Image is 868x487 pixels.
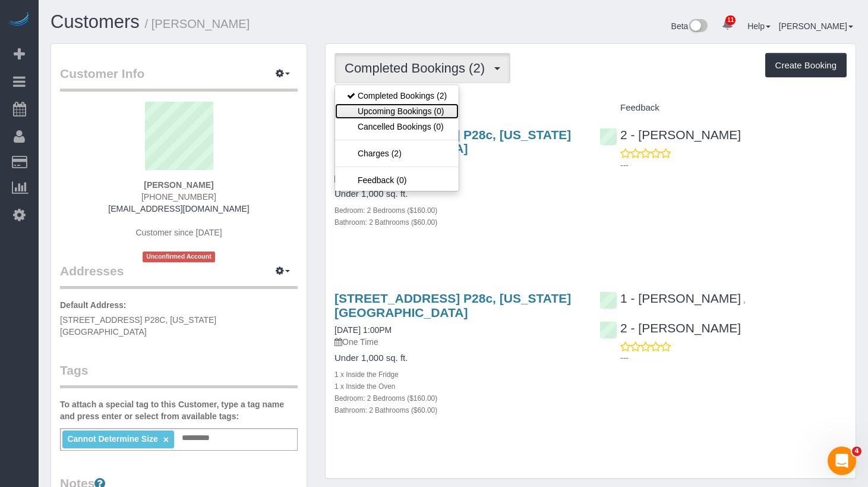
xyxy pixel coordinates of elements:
[620,352,847,364] p: ---
[60,315,216,337] span: [STREET_ADDRESS] P28C, [US_STATE][GEOGRAPHIC_DATA]
[743,295,746,304] span: ,
[135,228,222,237] span: Customer since [DATE]
[620,159,847,171] p: ---
[334,382,395,391] small: 1 x Inside the Oven
[345,61,491,76] span: Completed Bookings (2)
[688,19,708,34] img: New interface
[334,336,582,348] p: One Time
[334,370,399,379] small: 1 x Inside the Fridge
[765,53,847,78] button: Create Booking
[599,128,741,142] a: 2 - [PERSON_NAME]
[334,206,437,215] small: Bedroom: 2 Bedrooms ($160.00)
[716,12,739,38] a: 11
[145,17,250,30] small: / [PERSON_NAME]
[163,435,169,445] a: ×
[334,353,582,363] h4: Under 1,000 sq. ft.
[334,325,392,335] a: [DATE] 1:00PM
[335,172,459,188] a: Feedback (0)
[60,65,298,92] legend: Customer Info
[334,53,510,83] button: Completed Bookings (2)
[60,398,298,422] label: To attach a special tag to this Customer, type a tag name and press enter or select from availabl...
[7,12,31,29] img: Automaid Logo
[141,192,216,202] span: [PHONE_NUMBER]
[828,447,856,475] iframe: Intercom live chat
[60,299,127,311] label: Default Address:
[671,21,708,31] a: Beta
[335,88,459,103] a: Completed Bookings (2)
[144,180,213,190] strong: [PERSON_NAME]
[60,362,298,388] legend: Tags
[50,11,140,32] a: Customers
[599,103,847,113] h4: Feedback
[334,394,437,403] small: Bedroom: 2 Bedrooms ($160.00)
[747,21,771,31] a: Help
[599,291,741,305] a: 1 - [PERSON_NAME]
[334,189,582,199] h4: Under 1,000 sq. ft.
[335,103,459,119] a: Upcoming Bookings (0)
[852,447,861,456] span: 4
[779,21,853,31] a: [PERSON_NAME]
[335,146,459,161] a: Charges (2)
[334,406,437,414] small: Bathroom: 2 Bathrooms ($60.00)
[108,204,249,213] a: [EMAIL_ADDRESS][DOMAIN_NAME]
[599,321,741,335] a: 2 - [PERSON_NAME]
[725,15,736,25] span: 11
[334,218,437,227] small: Bathroom: 2 Bathrooms ($60.00)
[143,252,215,262] span: Unconfirmed Account
[67,434,157,444] span: Cannot Determine Size
[335,119,459,134] a: Cancelled Bookings (0)
[334,291,571,319] a: [STREET_ADDRESS] P28c, [US_STATE][GEOGRAPHIC_DATA]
